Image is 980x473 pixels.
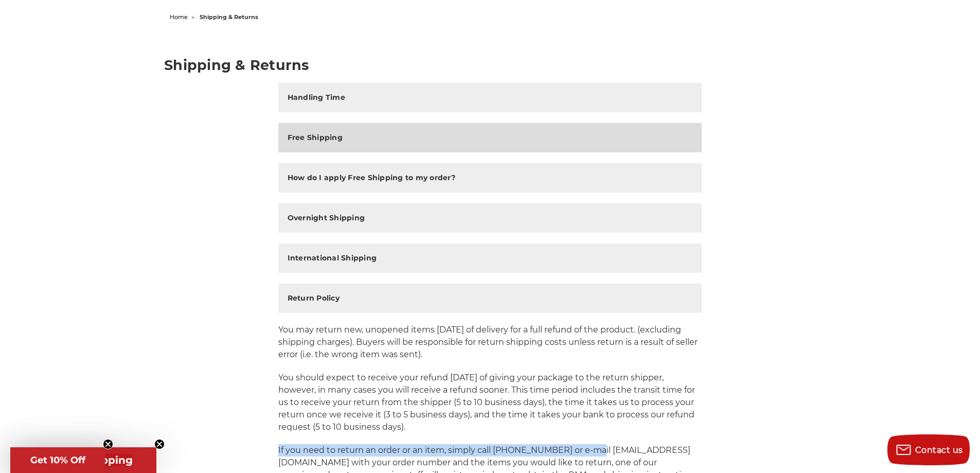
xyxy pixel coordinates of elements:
button: Return Policy [278,284,702,313]
h2: Handling Time [288,92,345,103]
span: Contact us [915,445,963,455]
button: Contact us [887,434,970,465]
h1: Shipping & Returns [164,58,816,72]
button: International Shipping [278,243,702,273]
a: home [170,13,188,21]
h2: Return Policy [288,293,340,304]
h2: How do I apply Free Shipping to my order? [288,172,455,183]
button: How do I apply Free Shipping to my order? [278,163,702,192]
button: Close teaser [103,439,113,449]
button: Handling Time [278,83,702,112]
h2: Free Shipping [288,132,343,143]
span: Get 10% Off [30,454,85,466]
button: Free Shipping [278,123,702,152]
p: You may return new, unopened items [DATE] of delivery for a full refund of the product. (excludin... [278,324,702,361]
h2: Overnight Shipping [288,213,365,223]
p: You should expect to receive your refund [DATE] of giving your package to the return shipper, how... [278,372,702,433]
div: Get 10% OffClose teaser [10,447,105,473]
h2: International Shipping [288,253,377,264]
div: Get Free ShippingClose teaser [10,447,156,473]
button: Close teaser [154,439,165,449]
button: Overnight Shipping [278,203,702,233]
span: shipping & returns [200,13,258,21]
